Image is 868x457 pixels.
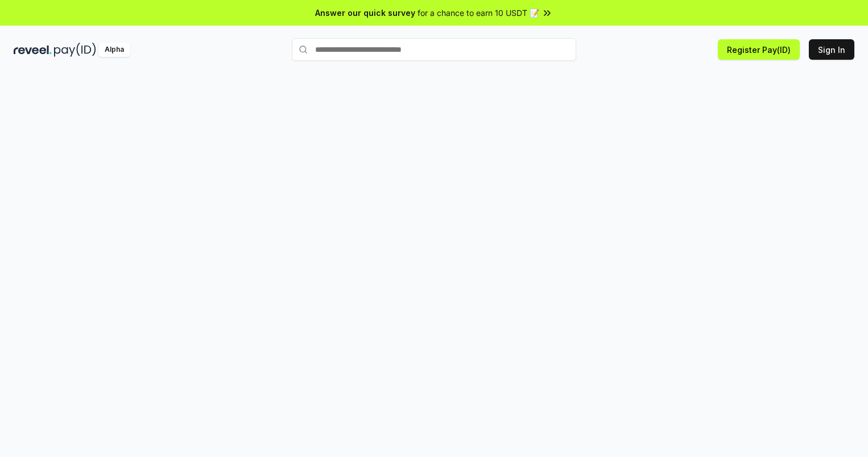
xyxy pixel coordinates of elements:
[315,7,415,19] span: Answer our quick survey
[98,43,130,57] div: Alpha
[14,43,52,57] img: reveel_dark
[718,39,800,60] button: Register Pay(ID)
[809,39,854,60] button: Sign In
[418,7,539,19] span: for a chance to earn 10 USDT 📝
[54,43,96,57] img: pay_id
